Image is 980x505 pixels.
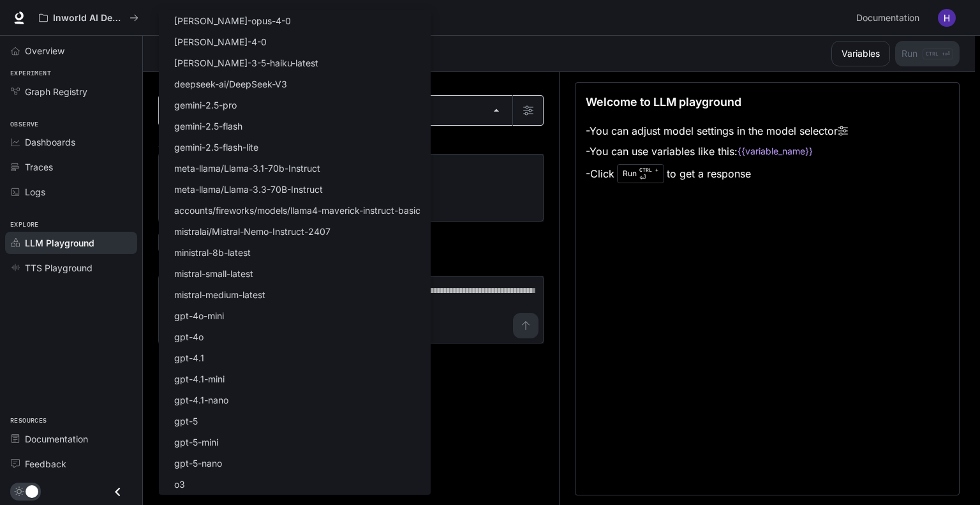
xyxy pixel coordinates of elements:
p: accounts/fireworks/models/llama4-maverick-instruct-basic [174,204,420,217]
p: [PERSON_NAME]-4-0 [174,35,267,49]
p: gpt-5 [174,414,198,428]
p: mistral-medium-latest [174,288,265,301]
p: mistralai/Mistral-Nemo-Instruct-2407 [174,225,330,238]
p: gpt-5-mini [174,435,218,449]
p: ministral-8b-latest [174,246,251,259]
p: gemini-2.5-flash [174,119,242,133]
p: gpt-4o [174,330,204,343]
p: o3 [174,478,185,491]
p: deepseek-ai/DeepSeek-V3 [174,77,287,91]
p: gpt-4o-mini [174,309,224,322]
p: gpt-4.1-mini [174,372,225,386]
p: gpt-4.1-nano [174,393,228,407]
p: meta-llama/Llama-3.1-70b-Instruct [174,162,320,175]
p: gemini-2.5-pro [174,98,237,112]
p: gpt-4.1 [174,351,204,365]
p: [PERSON_NAME]-3-5-haiku-latest [174,56,318,70]
p: mistral-small-latest [174,267,253,280]
p: meta-llama/Llama-3.3-70B-Instruct [174,183,323,196]
p: gpt-5-nano [174,456,222,470]
p: gemini-2.5-flash-lite [174,140,258,154]
p: [PERSON_NAME]-opus-4-0 [174,14,291,27]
